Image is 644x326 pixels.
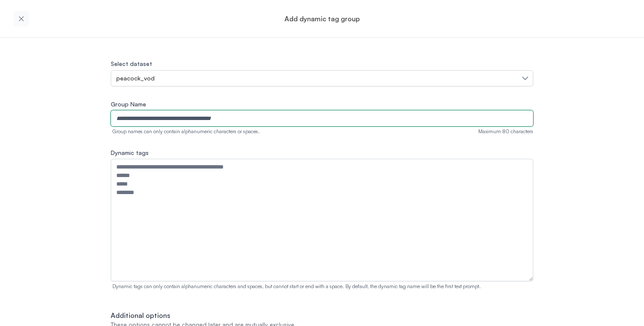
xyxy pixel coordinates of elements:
label: Dynamic tags [111,149,533,157]
span: peacock_vod [116,74,155,83]
div: Group names can only contain alphanumeric characters or spaces. [111,128,260,135]
p: Dynamic tags can only contain alphanumeric characters and spaces, but cannot start or end with a ... [111,283,533,290]
p: Additional options [111,310,533,320]
button: peacock_vod [111,70,533,86]
div: Maximum 80 characters [478,128,533,135]
label: Group Name [111,100,533,109]
label: Select dataset [111,60,152,67]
